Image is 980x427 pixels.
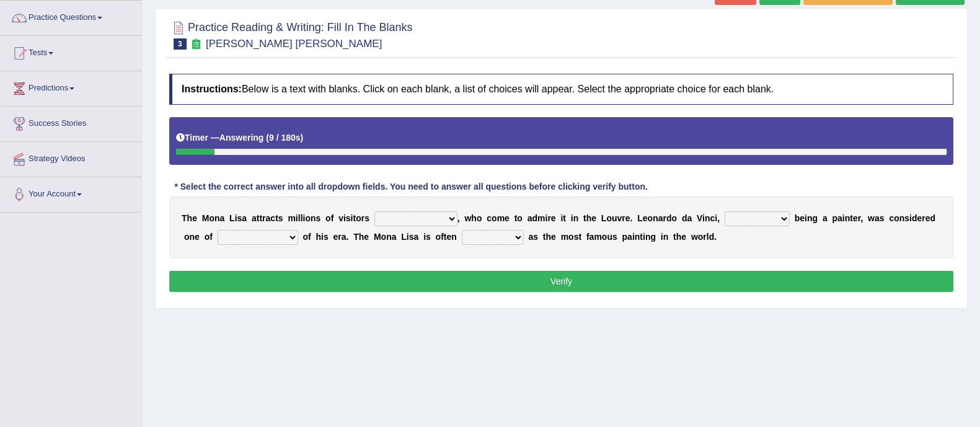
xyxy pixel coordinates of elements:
[270,213,275,223] b: c
[1,142,142,173] a: Strategy Videos
[514,213,518,223] b: t
[325,213,331,223] b: o
[302,232,308,242] b: o
[707,232,709,242] b: l
[560,213,563,223] b: i
[703,232,706,242] b: r
[237,213,242,223] b: s
[169,271,953,292] button: Verify
[278,213,283,223] b: s
[561,232,568,242] b: m
[266,213,271,223] b: a
[436,232,441,242] b: o
[578,232,581,242] b: t
[353,213,356,223] b: t
[528,213,532,223] b: a
[259,213,262,223] b: t
[528,232,533,242] b: a
[717,213,720,223] b: ,
[346,213,351,223] b: s
[364,213,369,223] b: s
[497,213,505,223] b: m
[858,213,861,223] b: r
[687,213,692,223] b: a
[545,213,547,223] b: i
[219,133,264,143] b: Answering
[426,232,431,242] b: s
[607,232,612,242] b: u
[409,232,414,242] b: s
[697,213,702,223] b: V
[505,213,510,223] b: e
[627,232,632,242] b: a
[176,133,303,143] h5: Timer —
[187,213,193,223] b: h
[1,177,142,208] a: Your Account
[589,232,594,242] b: a
[374,232,381,242] b: M
[543,232,546,242] b: t
[563,213,566,223] b: t
[202,213,210,223] b: M
[252,213,257,223] b: a
[220,213,225,223] b: a
[229,213,235,223] b: L
[573,213,579,223] b: n
[551,213,556,223] b: e
[235,213,237,223] b: i
[169,19,413,50] h2: Practice Reading & Writing: Fill In The Blanks
[568,232,574,242] b: o
[269,133,301,143] b: 9 / 180s
[710,213,715,223] b: c
[351,213,353,223] b: i
[386,232,392,242] b: n
[311,213,316,223] b: n
[321,232,324,242] b: i
[189,232,195,242] b: n
[210,232,213,242] b: f
[832,213,837,223] b: p
[922,213,925,223] b: r
[209,213,214,223] b: o
[625,213,630,223] b: e
[316,213,320,223] b: s
[853,213,858,223] b: e
[586,232,589,242] b: f
[441,232,444,242] b: f
[353,232,359,242] b: T
[676,232,682,242] b: h
[658,213,663,223] b: a
[574,232,579,242] b: s
[532,213,537,223] b: d
[800,213,805,223] b: e
[807,213,813,223] b: n
[617,213,622,223] b: v
[288,213,295,223] b: m
[663,213,666,223] b: r
[645,232,651,242] b: n
[691,232,698,242] b: w
[195,232,200,242] b: e
[705,213,710,223] b: n
[359,232,364,242] b: h
[842,213,845,223] b: i
[296,213,298,223] b: i
[823,213,828,223] b: a
[709,232,715,242] b: d
[192,213,197,223] b: e
[423,232,426,242] b: i
[612,213,617,223] b: u
[606,213,612,223] b: o
[650,232,656,242] b: g
[316,232,321,242] b: h
[464,213,471,223] b: w
[795,213,800,223] b: b
[612,232,617,242] b: s
[714,232,717,242] b: .
[917,213,922,223] b: e
[643,232,645,242] b: i
[845,213,850,223] b: n
[653,213,658,223] b: n
[681,232,686,242] b: e
[342,232,347,242] b: a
